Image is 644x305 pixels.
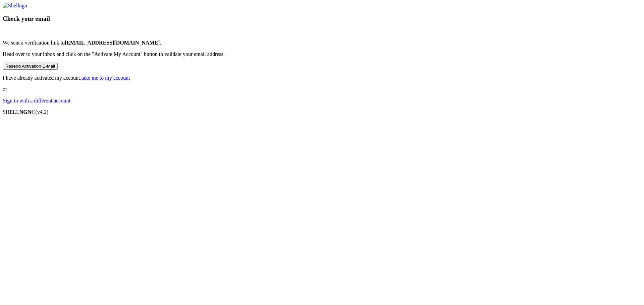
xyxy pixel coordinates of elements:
p: We sent a verification link to . [3,40,641,46]
button: Resend Activation E-Mail [3,63,58,70]
b: NGN [19,109,32,115]
span: SHELL © [3,109,48,115]
img: Shellngn [3,3,27,9]
p: I have already activated my account, [3,75,641,81]
p: Head over to your inbox and click on the "Activate My Account" button to validate your email addr... [3,51,641,57]
span: 4.2.0 [36,109,49,115]
a: Sign in with a different account. [3,98,72,103]
h3: Check your email [3,15,641,22]
b: [EMAIL_ADDRESS][DOMAIN_NAME] [65,40,160,46]
div: or [3,3,641,104]
a: take me to my account [82,75,130,81]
